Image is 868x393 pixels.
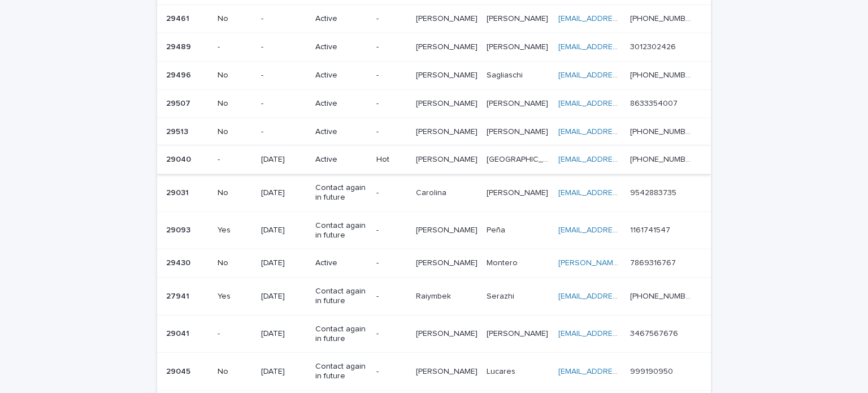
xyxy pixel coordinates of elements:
p: - [218,329,252,339]
p: Active [315,71,367,80]
p: [PERSON_NAME] [416,153,480,165]
p: 9542883735 [630,186,679,198]
p: [DATE] [261,226,306,235]
p: [PHONE_NUMBER] [630,12,695,24]
p: Active [315,155,367,165]
p: Yes [218,292,252,301]
p: Carolina [416,186,449,198]
p: Montero [487,256,520,268]
a: [EMAIL_ADDRESS][DOMAIN_NAME] [558,189,686,197]
p: [PERSON_NAME] [487,186,550,198]
tr: 2951329513 No-Active-[PERSON_NAME][PERSON_NAME] [PERSON_NAME][PERSON_NAME] [EMAIL_ADDRESS][DOMAIN... [157,118,711,146]
p: [PHONE_NUMBER] [630,68,695,80]
p: 29093 [166,223,193,235]
p: [PERSON_NAME] [487,40,550,52]
p: [PERSON_NAME] [416,12,480,24]
a: [EMAIL_ADDRESS][DOMAIN_NAME] [558,330,686,338]
p: 29031 [166,186,191,198]
p: [PERSON_NAME] [416,40,480,52]
p: Active [315,14,367,24]
p: 7869316767 [630,256,678,268]
p: [DATE] [261,367,306,377]
p: No [218,127,252,137]
p: [PHONE_NUMBER] [630,290,695,301]
p: - [376,42,406,52]
a: [EMAIL_ADDRESS][DOMAIN_NAME] [558,15,686,23]
p: - [218,155,252,165]
tr: 2909329093 Yes[DATE]Contact again in future-[PERSON_NAME][PERSON_NAME] PeñaPeña [EMAIL_ADDRESS][D... [157,211,711,249]
p: +57 320 885 8934 [630,153,695,165]
tr: 2904529045 No[DATE]Contact again in future-[PERSON_NAME][PERSON_NAME] LucaresLucares [EMAIL_ADDRE... [157,353,711,391]
p: - [261,99,306,109]
p: [DATE] [261,292,306,301]
p: - [376,367,406,377]
p: - [376,258,406,268]
p: Raiymbek [416,290,453,301]
p: 29040 [166,153,193,165]
p: 29496 [166,68,193,80]
p: [PHONE_NUMBER] [630,125,695,137]
p: [PERSON_NAME] [416,223,480,235]
a: [EMAIL_ADDRESS][DOMAIN_NAME] [558,292,686,300]
p: No [218,99,252,109]
p: Contact again in future [315,325,367,344]
p: 999190950 [630,365,675,377]
a: [EMAIL_ADDRESS][DOMAIN_NAME] [558,71,686,79]
p: 29513 [166,125,190,137]
tr: 2948929489 --Active-[PERSON_NAME][PERSON_NAME] [PERSON_NAME][PERSON_NAME] [EMAIL_ADDRESS][DOMAIN_... [157,33,711,62]
p: 29507 [166,97,193,109]
p: Serazhi [487,290,517,301]
p: [GEOGRAPHIC_DATA] [487,153,552,165]
tr: 2943029430 No[DATE]Active-[PERSON_NAME][PERSON_NAME] MonteroMontero [PERSON_NAME][EMAIL_ADDRESS][... [157,249,711,278]
p: 8633354007 [630,97,680,109]
tr: 2950729507 No-Active-[PERSON_NAME][PERSON_NAME] [PERSON_NAME][PERSON_NAME] [EMAIL_ADDRESS][DOMAIN... [157,89,711,118]
a: [EMAIL_ADDRESS][DOMAIN_NAME] [558,100,686,107]
tr: 2946129461 No-Active-[PERSON_NAME][PERSON_NAME] [PERSON_NAME][PERSON_NAME] [EMAIL_ADDRESS][DOMAIN... [157,5,711,33]
p: [PERSON_NAME] [487,327,550,339]
p: [PERSON_NAME] [487,125,550,137]
tr: 2904029040 -[DATE]ActiveHot[PERSON_NAME][PERSON_NAME] [GEOGRAPHIC_DATA][GEOGRAPHIC_DATA] [EMAIL_A... [157,146,711,174]
p: 3467567676 [630,327,680,339]
p: - [376,71,406,80]
p: No [218,367,252,377]
p: Contact again in future [315,183,367,202]
p: 3012302426 [630,40,678,52]
a: [EMAIL_ADDRESS][DOMAIN_NAME] [558,368,686,375]
p: [PERSON_NAME] [416,327,480,339]
p: 29045 [166,365,193,377]
p: 29461 [166,12,192,24]
p: 1161741547 [630,223,672,235]
p: [PERSON_NAME] [416,97,480,109]
p: - [261,127,306,137]
p: - [218,42,252,52]
a: [EMAIL_ADDRESS][DOMAIN_NAME] [558,43,686,51]
p: Active [315,42,367,52]
p: Active [315,127,367,137]
p: [PERSON_NAME] [416,68,480,80]
p: - [261,42,306,52]
p: 29041 [166,327,192,339]
p: [PERSON_NAME] [487,12,550,24]
p: [DATE] [261,188,306,198]
p: Contact again in future [315,362,367,381]
tr: 2794127941 Yes[DATE]Contact again in future-RaiymbekRaiymbek SerazhiSerazhi [EMAIL_ADDRESS][DOMAI... [157,278,711,316]
p: - [261,14,306,24]
p: [DATE] [261,329,306,339]
p: [PERSON_NAME] [416,125,480,137]
p: 29430 [166,256,193,268]
p: No [218,14,252,24]
p: Contact again in future [315,221,367,240]
p: 27941 [166,290,192,301]
p: Active [315,258,367,268]
p: [PERSON_NAME] [416,365,480,377]
p: Peña [487,223,507,235]
p: Contact again in future [315,287,367,306]
p: No [218,71,252,80]
a: [EMAIL_ADDRESS][DOMAIN_NAME] [558,128,686,136]
tr: 2903129031 No[DATE]Contact again in future-CarolinaCarolina [PERSON_NAME][PERSON_NAME] [EMAIL_ADD... [157,174,711,212]
p: Hot [376,155,406,165]
p: Lucares [487,365,518,377]
p: 29489 [166,40,193,52]
p: Sagliaschi [487,68,525,80]
p: - [376,14,406,24]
